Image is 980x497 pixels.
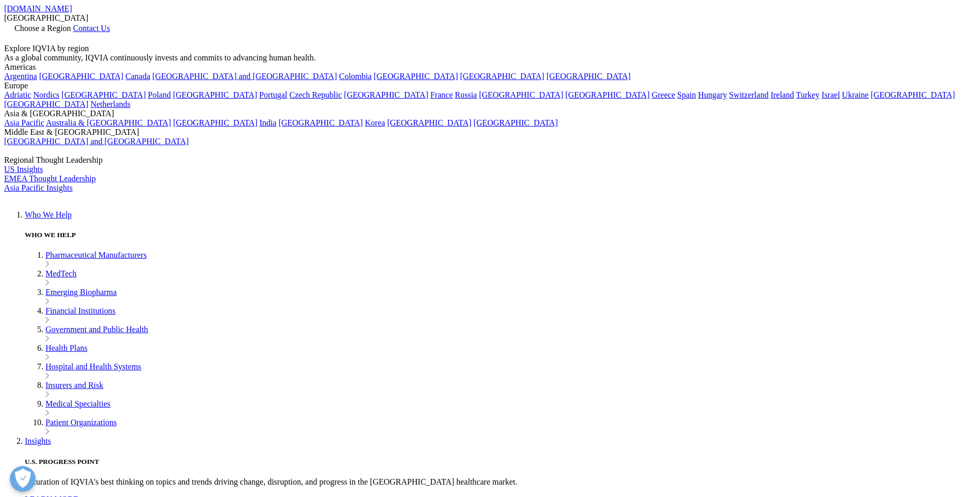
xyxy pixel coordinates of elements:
a: Switzerland [729,90,768,99]
h5: U.S. PROGRESS POINT [25,458,976,466]
a: Emerging Biopharma [45,288,117,297]
a: Colombia [339,72,371,81]
a: US Insights [4,165,43,174]
a: Financial Institutions [45,306,116,315]
a: Russia [455,90,477,99]
span: Choose a Region [14,24,71,33]
a: Who We Help [25,210,72,219]
a: Canada [126,72,150,81]
a: Portugal [259,90,287,99]
a: [GEOGRAPHIC_DATA] [61,90,146,99]
a: Nordics [33,90,59,99]
p: A curation of IQVIA's best thinking on topics and trends driving change, disruption, and progress... [25,477,976,487]
a: [GEOGRAPHIC_DATA] [870,90,955,99]
a: Asia Pacific Insights [4,183,72,192]
a: Health Plans [45,344,87,352]
a: Ireland [771,90,794,99]
a: Contact Us [73,24,110,33]
a: [GEOGRAPHIC_DATA] [278,118,363,127]
a: [GEOGRAPHIC_DATA] [344,90,428,99]
a: Pharmaceutical Manufacturers [45,251,147,259]
a: [GEOGRAPHIC_DATA] [374,72,458,81]
a: [GEOGRAPHIC_DATA] [565,90,649,99]
a: Australia & [GEOGRAPHIC_DATA] [46,118,171,127]
a: India [259,118,276,127]
a: Argentina [4,72,37,81]
a: Israel [821,90,840,99]
a: Insights [25,437,51,445]
a: Adriatic [4,90,31,99]
a: Hospital and Health Systems [45,362,141,371]
a: [GEOGRAPHIC_DATA] and [GEOGRAPHIC_DATA] [4,137,189,146]
a: [GEOGRAPHIC_DATA] [474,118,558,127]
button: Open Preferences [10,466,36,492]
a: Patient Organizations [45,418,117,427]
a: [GEOGRAPHIC_DATA] [173,90,257,99]
a: Asia Pacific [4,118,44,127]
a: Medical Specialties [45,399,111,408]
a: [GEOGRAPHIC_DATA] [387,118,471,127]
a: Poland [148,90,170,99]
a: [GEOGRAPHIC_DATA] [460,72,545,81]
div: [GEOGRAPHIC_DATA] [4,13,976,23]
a: France [430,90,453,99]
a: [GEOGRAPHIC_DATA] [547,72,631,81]
a: EMEA Thought Leadership [4,174,96,183]
a: [GEOGRAPHIC_DATA] [39,72,123,81]
a: Spain [677,90,696,99]
a: [DOMAIN_NAME] [4,4,72,13]
a: Government and Public Health [45,325,148,334]
a: Netherlands [90,100,130,108]
div: Europe [4,81,976,90]
a: Turkey [796,90,820,99]
a: [GEOGRAPHIC_DATA] [173,118,257,127]
a: Greece [651,90,675,99]
h5: WHO WE HELP [25,231,976,239]
div: Explore IQVIA by region [4,44,976,53]
a: Ukraine [842,90,869,99]
a: Insurers and Risk [45,381,103,390]
div: As a global community, IQVIA continuously invests and commits to advancing human health. [4,53,976,63]
div: Asia & [GEOGRAPHIC_DATA] [4,109,976,118]
a: MedTech [45,269,76,278]
a: Czech Republic [289,90,342,99]
div: Middle East & [GEOGRAPHIC_DATA] [4,128,976,137]
a: [GEOGRAPHIC_DATA] [4,100,88,108]
div: Regional Thought Leadership [4,156,976,165]
a: Hungary [698,90,727,99]
a: Korea [365,118,385,127]
a: [GEOGRAPHIC_DATA] and [GEOGRAPHIC_DATA] [152,72,337,81]
div: Americas [4,63,976,72]
a: [GEOGRAPHIC_DATA] [479,90,563,99]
